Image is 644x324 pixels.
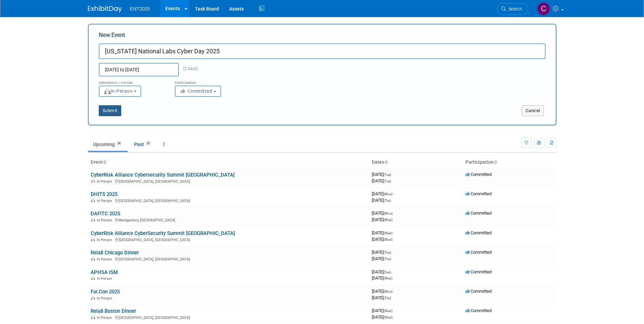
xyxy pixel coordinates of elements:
[384,270,391,274] span: (Sun)
[91,230,235,236] a: CyberRisk Alliance CyberSecurity Summit [GEOGRAPHIC_DATA]
[372,217,392,222] span: [DATE]
[372,295,391,300] span: [DATE]
[97,257,114,262] span: In-Person
[91,314,366,320] div: [GEOGRAPHIC_DATA], [GEOGRAPHIC_DATA]
[91,238,95,241] img: In-Person Event
[384,199,391,202] span: (Thu)
[372,308,394,313] span: [DATE]
[104,88,133,94] span: In-Person
[372,172,393,177] span: [DATE]
[384,238,392,241] span: (Wed)
[372,198,391,203] span: [DATE]
[99,76,165,85] div: Attendance / Format:
[97,316,114,320] span: In-Person
[497,3,528,15] a: Search
[384,173,391,177] span: (Tue)
[384,231,392,235] span: (Wed)
[372,237,392,242] span: [DATE]
[91,179,95,183] img: In-Person Event
[91,211,120,217] a: DAFITC 2025
[180,88,213,94] span: Committed
[91,199,95,202] img: In-Person Event
[392,269,393,274] span: -
[465,172,492,177] span: Committed
[372,275,392,281] span: [DATE]
[91,250,139,256] a: Rela8 Chicago Dinner
[465,211,492,216] span: Committed
[384,212,392,215] span: (Mon)
[179,66,198,71] span: (2 days)
[384,192,392,196] span: (Mon)
[384,218,392,222] span: (Wed)
[99,105,121,116] button: Submit
[465,308,492,313] span: Committed
[392,172,393,177] span: -
[97,179,114,184] span: In-Person
[91,218,95,221] img: In-Person Event
[384,276,392,280] span: (Wed)
[393,308,394,313] span: -
[91,178,366,184] div: [GEOGRAPHIC_DATA], [GEOGRAPHIC_DATA]
[91,198,366,203] div: [GEOGRAPHIC_DATA], [GEOGRAPHIC_DATA]
[384,316,392,319] span: (Wed)
[97,218,114,222] span: In-Person
[97,296,114,301] span: In-Person
[384,251,391,254] span: (Thu)
[91,316,95,319] img: In-Person Event
[91,217,366,222] div: Montgomery, [GEOGRAPHIC_DATA]
[91,269,118,275] a: APHSA ISM
[393,289,394,294] span: -
[91,256,366,262] div: [GEOGRAPHIC_DATA], [GEOGRAPHIC_DATA]
[384,159,388,165] a: Sort by Start Date
[99,86,141,97] button: In-Person
[463,157,556,168] th: Participation
[97,199,114,203] span: In-Person
[103,159,106,165] a: Sort by Event Name
[372,230,394,235] span: [DATE]
[384,179,391,183] span: (Tue)
[393,191,394,196] span: -
[91,276,95,280] img: In-Person Event
[99,63,179,76] input: Start Date - End Date
[522,105,544,116] button: Cancel
[130,6,150,12] span: ENT2025
[372,314,392,320] span: [DATE]
[372,256,391,261] span: [DATE]
[115,141,123,146] span: 24
[97,238,114,242] span: In-Person
[465,289,492,294] span: Committed
[384,296,391,300] span: (Thu)
[537,2,550,15] img: Colleen Mueller
[393,230,394,235] span: -
[91,289,120,295] a: Fal.Con 2025
[372,289,394,294] span: [DATE]
[393,211,394,216] span: -
[88,157,369,168] th: Event
[372,191,394,196] span: [DATE]
[372,269,393,274] span: [DATE]
[465,269,492,274] span: Committed
[372,250,393,255] span: [DATE]
[91,296,95,300] img: In-Person Event
[372,211,394,216] span: [DATE]
[465,230,492,235] span: Committed
[506,6,522,12] span: Search
[91,257,95,260] img: In-Person Event
[99,31,125,42] label: New Event
[384,290,392,293] span: (Mon)
[91,172,235,178] a: CyberRisk Alliance Cybersecurity Summit [GEOGRAPHIC_DATA]
[88,6,122,13] img: ExhibitDay
[372,178,391,183] span: [DATE]
[175,86,221,97] button: Committed
[88,138,128,151] a: Upcoming24
[99,43,546,59] input: Name of Trade Show / Conference
[465,191,492,196] span: Committed
[369,157,463,168] th: Dates
[494,159,497,165] a: Sort by Participation Type
[392,250,393,255] span: -
[97,276,114,281] span: In-Person
[384,257,391,261] span: (Thu)
[144,141,152,146] span: 23
[129,138,157,151] a: Past23
[91,237,366,242] div: [GEOGRAPHIC_DATA], [GEOGRAPHIC_DATA]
